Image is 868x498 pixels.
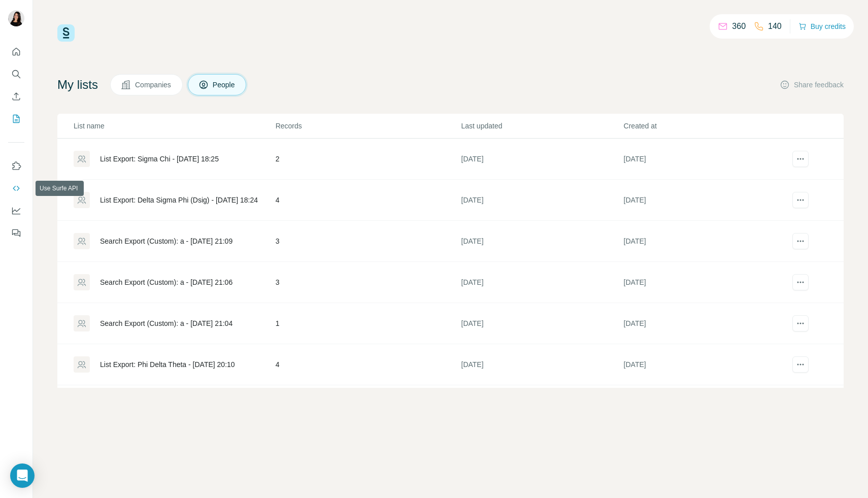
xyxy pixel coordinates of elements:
td: 1 [275,385,461,426]
td: [DATE] [461,221,623,262]
td: 1 [275,303,461,344]
button: Dashboard [8,202,24,220]
td: 4 [275,344,461,385]
p: List name [74,121,275,131]
td: [DATE] [461,180,623,221]
td: [DATE] [461,262,623,303]
p: Last updated [461,121,623,131]
td: 3 [275,262,461,303]
img: Surfe Logo [57,24,75,42]
div: Open Intercom Messenger [10,463,35,488]
p: 140 [768,20,782,32]
h4: My lists [57,77,98,93]
button: Enrich CSV [8,87,24,106]
td: [DATE] [461,139,623,180]
span: People [213,80,236,90]
td: [DATE] [461,344,623,385]
p: 360 [732,20,746,32]
td: [DATE] [623,385,786,426]
button: actions [792,356,809,373]
button: Use Surfe on LinkedIn [8,157,24,175]
div: List Export: Phi Delta Theta - [DATE] 20:10 [100,359,235,370]
td: 4 [275,180,461,221]
button: Search [8,65,24,83]
button: Buy credits [798,19,846,34]
td: 2 [275,139,461,180]
td: [DATE] [623,262,786,303]
td: [DATE] [461,303,623,344]
div: Search Export (Custom): a - [DATE] 21:09 [100,236,232,246]
div: Search Export (Custom): a - [DATE] 21:06 [100,277,232,287]
div: List Export: Delta Sigma Phi (Dsig) - [DATE] 18:24 [100,195,258,205]
button: Use Surfe API [8,179,24,197]
button: actions [792,151,809,167]
button: actions [792,192,809,208]
td: [DATE] [461,385,623,426]
img: Avatar [8,10,24,26]
span: Companies [135,80,172,90]
button: actions [792,274,809,290]
td: [DATE] [623,344,786,385]
button: Quick start [8,43,24,61]
td: [DATE] [623,221,786,262]
td: 3 [275,221,461,262]
td: [DATE] [623,139,786,180]
button: Feedback [8,224,24,242]
div: List Export: Sigma Chi - [DATE] 18:25 [100,154,219,164]
button: My lists [8,110,24,128]
p: Created at [624,121,785,131]
p: Records [276,121,460,131]
button: Share feedback [780,80,844,90]
td: [DATE] [623,180,786,221]
td: [DATE] [623,303,786,344]
div: Search Export (Custom): a - [DATE] 21:04 [100,318,232,328]
button: actions [792,233,809,249]
button: actions [792,315,809,331]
